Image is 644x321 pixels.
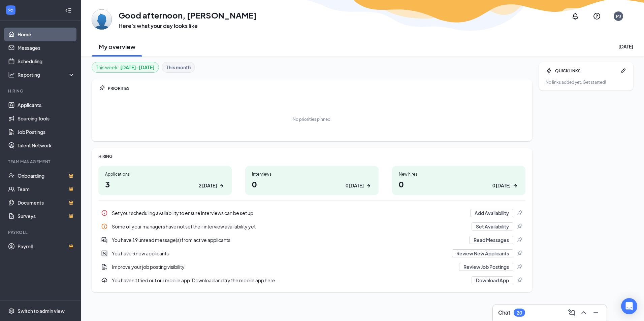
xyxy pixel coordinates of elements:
b: [DATE] - [DATE] [120,64,155,71]
div: You haven't tried out our mobile app. Download and try the mobile app here... [112,277,468,284]
div: You have 19 unread message(s) from active applicants [98,233,525,247]
div: No priorities pinned. [293,116,331,122]
a: InfoSet your scheduling availability to ensure interviews can be set upAdd AvailabilityPin [98,206,525,220]
svg: ChevronUp [580,309,588,317]
button: Review Job Postings [459,263,513,271]
h1: 0 [399,178,519,190]
svg: Analysis [8,71,15,78]
a: DocumentsCrown [18,196,75,209]
div: Improve your job posting visibility [112,263,455,270]
svg: Collapse [65,7,72,14]
h3: Here’s what your day looks like [119,22,257,30]
a: DownloadYou haven't tried out our mobile app. Download and try the mobile app here...Download AppPin [98,274,525,287]
h2: My overview [99,42,135,51]
button: Download App [472,276,513,284]
a: Scheduling [18,55,75,68]
a: UserEntityYou have 3 new applicantsReview New ApplicantsPin [98,247,525,260]
img: Marisol Jamarillo [92,9,112,30]
button: Set Availability [472,222,513,230]
div: HIRING [98,153,525,159]
div: Reporting [18,71,75,78]
a: Applications32 [DATE]ArrowRight [98,166,232,195]
div: [DATE] [618,43,633,50]
div: You haven't tried out our mobile app. Download and try the mobile app here... [98,274,525,287]
svg: ComposeMessage [568,309,576,317]
div: 20 [517,310,522,316]
div: This week : [96,64,155,71]
svg: Info [101,223,108,230]
svg: Pin [516,223,523,230]
b: This month [166,64,191,71]
a: Interviews00 [DATE]ArrowRight [245,166,379,195]
svg: ArrowRight [218,182,225,189]
h1: 0 [252,178,372,190]
div: MJ [616,13,621,19]
div: Applications [105,171,225,177]
svg: Pin [98,85,105,92]
div: Set your scheduling availability to ensure interviews can be set up [112,210,466,216]
svg: Pin [516,210,523,216]
svg: ArrowRight [365,182,372,189]
svg: Minimize [592,309,600,317]
div: Hiring [8,88,74,94]
a: DoubleChatActiveYou have 19 unread message(s) from active applicantsRead MessagesPin [98,233,525,247]
div: Interviews [252,171,372,177]
a: Talent Network [18,139,75,152]
div: You have 19 unread message(s) from active applicants [112,237,465,243]
svg: Pen [620,67,626,74]
div: Improve your job posting visibility [98,260,525,274]
svg: Info [101,210,108,216]
a: InfoSome of your managers have not set their interview availability yetSet AvailabilityPin [98,220,525,233]
div: Some of your managers have not set their interview availability yet [112,223,468,230]
div: You have 3 new applicants [98,247,525,260]
a: PayrollCrown [18,240,75,253]
button: Review New Applicants [452,249,513,257]
div: Some of your managers have not set their interview availability yet [98,220,525,233]
div: You have 3 new applicants [112,250,448,257]
svg: Bolt [546,67,552,74]
h1: 3 [105,178,225,190]
a: SurveysCrown [18,209,75,223]
button: Minimize [590,307,601,318]
div: 0 [DATE] [346,182,364,189]
a: Home [18,28,75,41]
svg: Pin [516,277,523,284]
h3: Chat [498,309,510,316]
a: New hires00 [DATE]ArrowRight [392,166,525,195]
svg: DoubleChatActive [101,237,108,243]
button: ComposeMessage [566,307,577,318]
svg: Settings [8,308,15,314]
svg: WorkstreamLogo [7,7,14,13]
h1: Good afternoon, [PERSON_NAME] [119,9,257,21]
button: ChevronUp [578,307,589,318]
div: QUICK LINKS [555,68,617,74]
a: Sourcing Tools [18,112,75,125]
a: Job Postings [18,125,75,139]
div: Open Intercom Messenger [621,298,637,314]
div: Payroll [8,229,74,235]
svg: Pin [516,263,523,270]
svg: Pin [516,250,523,257]
svg: DocumentAdd [101,263,108,270]
button: Read Messages [469,236,513,244]
a: Applicants [18,98,75,112]
div: 0 [DATE] [492,182,511,189]
svg: Download [101,277,108,284]
div: PRIORITIES [108,85,525,91]
div: Set your scheduling availability to ensure interviews can be set up [98,206,525,220]
div: Switch to admin view [18,308,65,314]
svg: ArrowRight [512,182,519,189]
div: New hires [399,171,519,177]
div: 2 [DATE] [199,182,217,189]
div: No links added yet. Get started! [546,79,626,85]
button: Add Availability [470,209,513,217]
a: DocumentAddImprove your job posting visibilityReview Job PostingsPin [98,260,525,274]
svg: QuestionInfo [593,12,601,20]
svg: UserEntity [101,250,108,257]
svg: Notifications [571,12,579,20]
div: Team Management [8,159,74,165]
a: Messages [18,41,75,55]
a: TeamCrown [18,182,75,196]
svg: Pin [516,237,523,243]
a: OnboardingCrown [18,169,75,182]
